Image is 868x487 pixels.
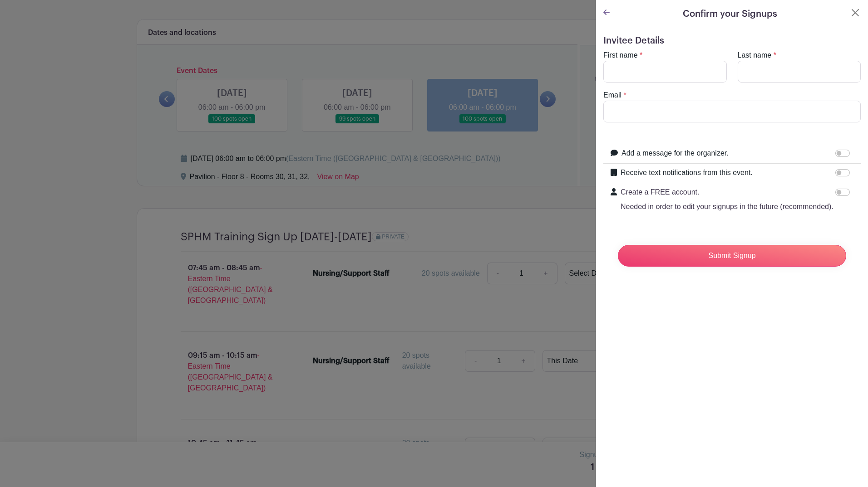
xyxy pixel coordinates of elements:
label: Add a message for the organizer. [621,148,729,159]
label: Email [603,90,621,101]
label: First name [603,50,638,61]
h5: Confirm your Signups [683,7,777,21]
label: Last name [738,50,772,61]
h5: Invitee Details [603,35,861,46]
p: Needed in order to edit your signups in the future (recommended). [621,201,833,212]
p: Create a FREE account. [621,187,833,198]
button: Close [850,7,861,18]
label: Receive text notifications from this event. [621,167,753,178]
input: Submit Signup [618,245,846,267]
